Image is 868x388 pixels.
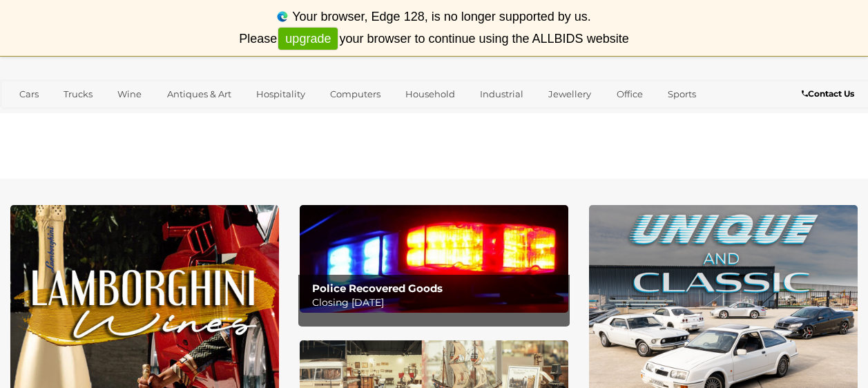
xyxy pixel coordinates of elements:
a: Office [608,83,652,106]
a: Antiques & Art [158,83,240,106]
a: Jewellery [539,83,600,106]
a: Hospitality [247,83,314,106]
p: Closing [DATE] [312,294,563,311]
a: Sports [659,83,705,106]
b: Contact Us [802,88,854,99]
a: Trucks [55,83,102,106]
b: Police Recovered Goods [312,282,443,295]
a: Cars [10,83,48,106]
a: upgrade [278,28,338,50]
a: Industrial [471,83,532,106]
a: Contact Us [802,86,858,101]
a: Wine [108,83,151,106]
a: Household [396,83,464,106]
a: Computers [321,83,389,106]
a: Police Recovered Goods Police Recovered Goods Closing [DATE] [300,205,568,313]
img: Police Recovered Goods [300,205,568,313]
a: [GEOGRAPHIC_DATA] [10,106,126,128]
